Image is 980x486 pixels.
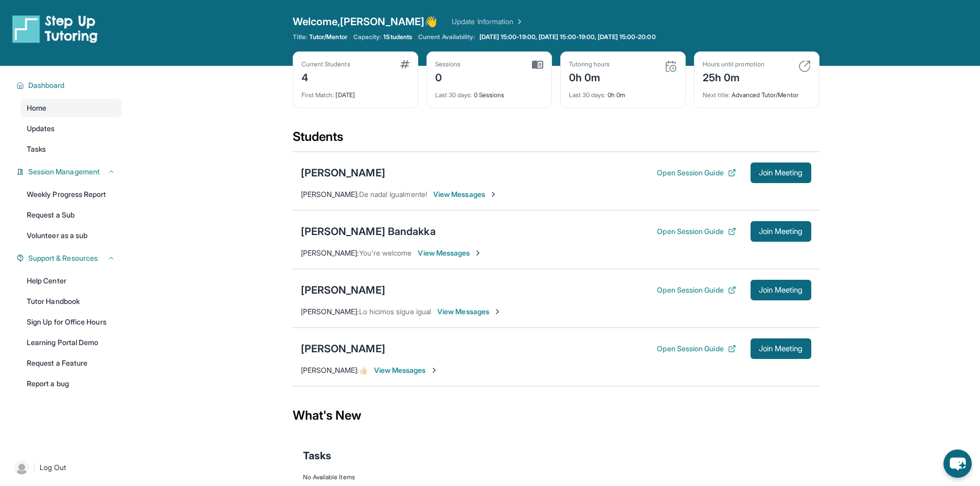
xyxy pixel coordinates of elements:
div: Students [293,129,819,151]
img: card [798,60,811,73]
span: Last 30 days : [569,91,606,99]
span: Join Meeting [759,170,803,176]
span: Join Meeting [759,287,803,293]
span: [PERSON_NAME] : [301,307,359,316]
div: What's New [293,393,819,438]
img: card [400,60,409,68]
button: Session Management [24,167,115,177]
div: 0h 0m [569,68,610,85]
a: Sign Up for Office Hours [21,313,121,331]
div: Tutoring hours [569,60,610,68]
a: Weekly Progress Report [21,185,121,204]
span: Support & Resources [28,253,98,263]
div: 0h 0m [569,85,677,99]
span: | [33,461,35,474]
a: Home [21,99,121,117]
div: Advanced Tutor/Mentor [703,85,811,99]
div: [PERSON_NAME] [301,341,385,356]
div: [DATE] [301,85,409,99]
span: Welcome, [PERSON_NAME] 👋 [293,14,438,29]
span: Tutor/Mentor [309,33,347,41]
span: Session Management [28,167,100,177]
button: chat-button [943,449,972,478]
span: Current Availability: [418,33,475,41]
button: Dashboard [24,80,115,91]
img: card [665,60,677,73]
a: Request a Feature [21,354,121,372]
span: Join Meeting [759,228,803,235]
div: 4 [301,68,350,85]
span: [PERSON_NAME] : [301,366,359,374]
button: Join Meeting [751,221,811,242]
div: 25h 0m [703,68,764,85]
span: View Messages [418,248,482,258]
div: 0 [435,68,461,85]
img: Chevron-Right [430,366,438,374]
span: [DATE] 15:00-19:00, [DATE] 15:00-19:00, [DATE] 15:00-20:00 [479,33,656,41]
div: Hours until promotion [703,60,764,68]
div: [PERSON_NAME] [301,283,385,297]
span: Lo hicimos sigue igual [359,307,432,316]
a: |Log Out [10,456,121,479]
div: [PERSON_NAME] [301,166,385,180]
span: Log Out [40,462,66,473]
a: Report a bug [21,374,121,393]
span: View Messages [374,365,438,375]
span: Home [27,103,46,113]
a: Tasks [21,140,121,158]
span: Dashboard [28,80,65,91]
span: Tasks [303,448,331,463]
div: [PERSON_NAME] Bandakka [301,224,436,239]
span: First Match : [301,91,334,99]
a: [DATE] 15:00-19:00, [DATE] 15:00-19:00, [DATE] 15:00-20:00 [477,33,658,41]
span: View Messages [437,307,502,317]
button: Support & Resources [24,253,115,263]
button: Open Session Guide [657,344,736,354]
span: You're welcome [359,248,412,257]
span: Updates [27,123,55,134]
img: Chevron-Right [493,308,502,316]
span: Title: [293,33,307,41]
img: Chevron-Right [489,190,497,199]
img: Chevron Right [513,16,524,27]
a: Tutor Handbook [21,292,121,311]
div: No Available Items [303,473,809,481]
button: Join Meeting [751,338,811,359]
div: 0 Sessions [435,85,543,99]
button: Open Session Guide [657,168,736,178]
img: user-img [14,460,29,475]
a: Learning Portal Demo [21,333,121,352]
img: logo [12,14,98,43]
img: card [532,60,543,69]
span: Capacity: [353,33,382,41]
a: Updates [21,119,121,138]
a: Request a Sub [21,206,121,224]
span: Tasks [27,144,46,154]
a: Update Information [452,16,524,27]
button: Open Session Guide [657,285,736,295]
div: Sessions [435,60,461,68]
span: Join Meeting [759,346,803,352]
span: 👍🏻 [359,366,368,374]
button: Join Meeting [751,163,811,183]
span: Next title : [703,91,730,99]
button: Join Meeting [751,280,811,300]
a: Volunteer as a sub [21,226,121,245]
div: Current Students [301,60,350,68]
span: Last 30 days : [435,91,472,99]
img: Chevron-Right [474,249,482,257]
span: [PERSON_NAME] : [301,248,359,257]
a: Help Center [21,272,121,290]
span: [PERSON_NAME] : [301,190,359,199]
button: Open Session Guide [657,226,736,237]
span: De nada! Igualmente! [359,190,427,199]
span: View Messages [433,189,497,200]
span: 1 Students [383,33,412,41]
